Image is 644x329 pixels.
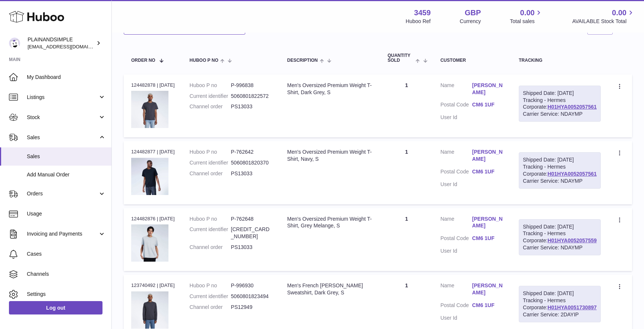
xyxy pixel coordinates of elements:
[388,53,414,63] span: Quantity Sold
[287,215,373,230] div: Men's Oversized Premium Weight T-Shirt, Grey Melange, S
[460,18,481,25] div: Currency
[231,293,272,300] dd: 5060801823494
[547,104,597,110] a: H01HYA0052057561
[523,290,597,297] div: Shipped Date: [DATE]
[231,103,272,110] dd: PS13033
[190,244,231,251] dt: Channel order
[9,301,102,314] a: Log out
[572,8,635,25] a: 0.00 AVAILABLE Stock Total
[414,8,431,18] strong: 3459
[612,8,626,18] span: 0.00
[547,237,597,243] a: H01HYA0052057559
[441,168,472,177] dt: Postal Code
[380,208,433,271] td: 1
[519,152,601,189] div: Tracking - Hermes Corporate:
[190,148,231,156] dt: Huboo P no
[190,293,231,300] dt: Current identifier
[287,282,373,296] div: Men's French [PERSON_NAME] Sweatshirt, Dark Grey, S
[441,215,472,231] dt: Name
[190,159,231,166] dt: Current identifier
[27,291,106,298] span: Settings
[472,215,504,230] a: [PERSON_NAME]
[231,159,272,166] dd: 5060801820370
[287,148,373,163] div: Men's Oversized Premium Weight T-Shirt, Navy, S
[131,282,175,289] div: 123740492 | [DATE]
[190,215,231,223] dt: Huboo P no
[287,58,318,63] span: Description
[190,282,231,289] dt: Huboo P no
[519,286,601,322] div: Tracking - Hermes Corporate:
[441,247,472,255] dt: User Id
[190,82,231,89] dt: Huboo P no
[547,304,597,310] a: H01HYA0051730897
[441,181,472,188] dt: User Id
[27,114,98,121] span: Stock
[472,282,504,296] a: [PERSON_NAME]
[27,190,98,197] span: Orders
[131,215,175,222] div: 124482876 | [DATE]
[406,18,431,25] div: Huboo Ref
[519,219,601,256] div: Tracking - Hermes Corporate:
[231,226,272,240] dd: [CREDIT_CARD_NUMBER]
[441,282,472,298] dt: Name
[523,178,597,185] div: Carrier Service: NDAYMP
[231,215,272,223] dd: P-762648
[441,314,472,322] dt: User Id
[190,304,231,311] dt: Channel order
[519,58,601,63] div: Tracking
[190,103,231,110] dt: Channel order
[472,302,504,309] a: CM6 1UF
[380,74,433,137] td: 1
[27,250,106,258] span: Cases
[287,82,373,96] div: Men's Oversized Premium Weight T-Shirt, Dark Grey, S
[441,302,472,311] dt: Postal Code
[27,230,98,237] span: Invoicing and Payments
[131,148,175,155] div: 124482877 | [DATE]
[231,282,272,289] dd: P-996930
[27,74,106,81] span: My Dashboard
[28,36,95,50] div: PLAINANDSIMPLE
[380,141,433,204] td: 1
[510,18,543,25] span: Total sales
[27,171,106,178] span: Add Manual Order
[27,134,98,141] span: Sales
[523,90,597,97] div: Shipped Date: [DATE]
[441,101,472,110] dt: Postal Code
[510,8,543,25] a: 0.00 Total sales
[190,226,231,240] dt: Current identifier
[231,93,272,100] dd: 5060801822572
[27,153,106,160] span: Sales
[27,210,106,217] span: Usage
[231,148,272,156] dd: P-762642
[131,58,155,63] span: Order No
[572,18,635,25] span: AVAILABLE Stock Total
[131,82,175,89] div: 124482878 | [DATE]
[27,271,106,278] span: Channels
[472,168,504,175] a: CM6 1UF
[131,158,168,195] img: 34591682707833.jpeg
[441,148,472,164] dt: Name
[441,82,472,98] dt: Name
[441,58,504,63] div: Customer
[472,101,504,108] a: CM6 1UF
[472,148,504,163] a: [PERSON_NAME]
[231,304,272,311] dd: PS12949
[523,244,597,251] div: Carrier Service: NDAYMP
[441,235,472,244] dt: Postal Code
[472,82,504,96] a: [PERSON_NAME]
[231,244,272,251] dd: PS13033
[523,111,597,118] div: Carrier Service: NDAYMP
[131,291,168,329] img: 34591724233874.jpeg
[9,38,20,49] img: duco@plainandsimple.com
[519,86,601,122] div: Tracking - Hermes Corporate:
[131,91,168,128] img: 34591725019853.jpeg
[190,58,218,63] span: Huboo P no
[190,170,231,177] dt: Channel order
[441,114,472,121] dt: User Id
[520,8,535,18] span: 0.00
[465,8,481,18] strong: GBP
[27,94,98,101] span: Listings
[523,156,597,163] div: Shipped Date: [DATE]
[231,82,272,89] dd: P-996838
[523,223,597,230] div: Shipped Date: [DATE]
